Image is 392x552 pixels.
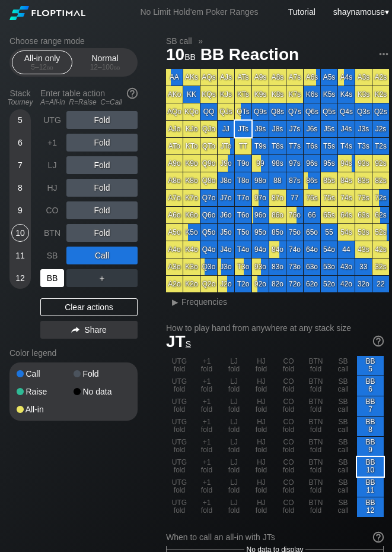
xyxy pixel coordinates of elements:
div: 8 [11,179,29,197]
span: bb [184,49,196,62]
div: 42s [372,241,389,258]
div: 92o [252,276,269,292]
div: 97s [286,155,303,172]
div: 7 [11,156,29,174]
div: J6o [218,207,234,223]
div: Stack [5,84,36,111]
div: 64o [304,241,320,258]
div: K2s [372,86,389,103]
div: 52s [372,224,389,241]
div: J5o [218,224,234,241]
div: K9o [183,155,200,172]
div: Fold [66,201,138,219]
div: A5o [166,224,183,241]
div: +1 fold [193,437,220,456]
div: SB call [330,396,356,416]
div: 72o [286,276,303,292]
div: Q4o [200,241,217,258]
div: +1 fold [193,497,220,517]
div: 5 – 12 [17,63,67,71]
div: 43o [338,258,355,275]
div: K4s [338,86,355,103]
div: 85s [321,172,337,189]
div: AJo [166,121,183,137]
div: J7s [286,121,303,137]
div: SB call [330,477,356,497]
div: JTo [218,138,234,154]
div: J2s [372,121,389,137]
div: K6o [183,207,200,223]
div: SB call [330,417,356,436]
div: SB [40,247,64,264]
div: 33 [355,258,372,275]
div: 99 [252,155,269,172]
div: HJ [40,179,64,197]
div: +1 fold [193,477,220,497]
div: 10 [11,224,29,242]
div: BB 7 [357,396,384,416]
div: LJ fold [221,396,247,416]
div: +1 fold [193,457,220,477]
div: Normal [78,51,132,74]
div: UTG fold [166,376,193,396]
div: Q5s [321,103,337,120]
div: 82o [269,276,286,292]
div: QQ [200,103,217,120]
div: 65s [321,207,337,223]
div: T9s [252,138,269,154]
div: CO fold [275,437,302,456]
div: 84s [338,172,355,189]
div: J2o [218,276,234,292]
div: KJo [183,121,200,137]
div: J9o [218,155,234,172]
div: LJ fold [221,437,247,456]
div: A5s [321,69,337,86]
div: K5o [183,224,200,241]
div: AQs [200,69,217,86]
div: +1 fold [193,396,220,416]
div: J3s [355,121,372,137]
div: Tourney [5,98,36,106]
span: » [192,36,209,46]
div: TT [235,138,251,154]
div: BB 11 [357,477,384,497]
div: 22 [372,276,389,292]
div: ▸ [167,295,183,309]
div: 75o [286,224,303,241]
div: LJ fold [221,376,247,396]
div: QJs [218,103,234,120]
div: BTN fold [302,356,329,376]
div: All-in only [15,51,69,74]
div: Fold [74,370,130,378]
div: 44 [338,241,355,258]
div: 98s [269,155,286,172]
div: T8s [269,138,286,154]
div: J8s [269,121,286,137]
div: ATs [235,69,251,86]
div: QTs [235,103,251,120]
div: SB call [330,437,356,456]
div: LJ fold [221,417,247,436]
div: Q7s [286,103,303,120]
div: Clear actions [40,298,138,316]
div: A8s [269,69,286,86]
div: K5s [321,86,337,103]
h2: How to play hand from anywhere at any stack size [166,323,384,333]
div: J4s [338,121,355,137]
div: Q8o [200,172,217,189]
div: 75s [321,190,337,206]
div: T5s [321,138,337,154]
div: T2s [372,138,389,154]
span: JT [166,332,191,351]
div: K4o [183,241,200,258]
div: A2s [372,69,389,86]
div: KK [183,86,200,103]
img: help.32db89a4.svg [372,335,385,348]
div: 63o [304,258,320,275]
div: 94s [338,155,355,172]
div: BTN fold [302,376,329,396]
div: UTG fold [166,417,193,436]
div: Call [17,370,74,378]
div: AJs [218,69,234,86]
div: LJ fold [221,356,247,376]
